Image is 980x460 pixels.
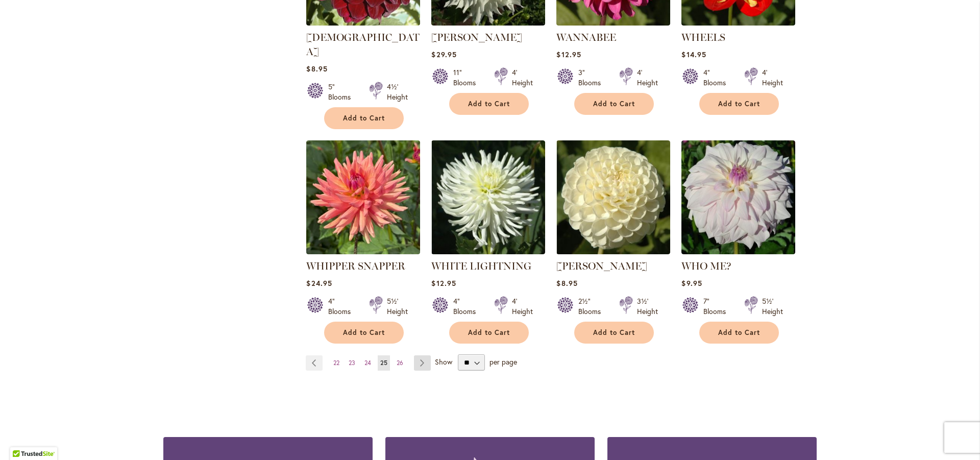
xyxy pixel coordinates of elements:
[397,359,403,367] span: 26
[556,31,616,43] a: WANNABEE
[306,140,420,254] img: WHIPPER SNAPPER
[306,260,405,272] a: WHIPPER SNAPPER
[306,247,420,256] a: WHIPPER SNAPPER
[449,322,529,344] button: Add to Cart
[578,296,607,317] div: 2½" Blooms
[324,107,404,129] button: Add to Cart
[449,93,529,115] button: Add to Cart
[718,328,760,337] span: Add to Cart
[328,82,357,102] div: 5" Blooms
[431,278,456,288] span: $12.95
[346,355,358,371] a: 23
[333,359,339,367] span: 22
[762,296,783,317] div: 5½' Height
[324,322,404,344] button: Add to Cart
[431,50,456,59] span: $29.95
[468,328,510,337] span: Add to Cart
[574,93,654,115] button: Add to Cart
[556,278,577,288] span: $8.95
[431,31,522,43] a: [PERSON_NAME]
[453,67,482,88] div: 11" Blooms
[556,247,670,256] a: WHITE NETTIE
[681,140,795,254] img: Who Me?
[387,296,408,317] div: 5½' Height
[681,31,725,43] a: WHEELS
[387,82,408,102] div: 4½' Height
[703,67,732,88] div: 4" Blooms
[489,357,517,367] span: per page
[593,100,635,108] span: Add to Cart
[468,100,510,108] span: Add to Cart
[556,140,670,254] img: WHITE NETTIE
[556,18,670,28] a: WANNABEE
[762,67,783,88] div: 4' Height
[699,93,779,115] button: Add to Cart
[8,424,36,452] iframe: Launch Accessibility Center
[681,50,706,59] span: $14.95
[343,328,385,337] span: Add to Cart
[431,140,545,254] img: WHITE LIGHTNING
[328,296,357,317] div: 4" Blooms
[556,50,581,59] span: $12.95
[512,67,533,88] div: 4' Height
[699,322,779,344] button: Add to Cart
[574,322,654,344] button: Add to Cart
[431,247,545,256] a: WHITE LIGHTNING
[681,18,795,28] a: WHEELS
[718,100,760,108] span: Add to Cart
[593,328,635,337] span: Add to Cart
[431,18,545,28] a: Walter Hardisty
[681,260,731,272] a: WHO ME?
[578,67,607,88] div: 3" Blooms
[306,278,332,288] span: $24.95
[681,247,795,256] a: Who Me?
[331,355,342,371] a: 22
[306,64,327,74] span: $8.95
[703,296,732,317] div: 7" Blooms
[380,359,387,367] span: 25
[453,296,482,317] div: 4" Blooms
[681,278,702,288] span: $9.95
[512,296,533,317] div: 4' Height
[306,18,420,28] a: VOODOO
[349,359,355,367] span: 23
[435,357,452,367] span: Show
[431,260,531,272] a: WHITE LIGHTNING
[343,114,385,123] span: Add to Cart
[394,355,406,371] a: 26
[637,67,658,88] div: 4' Height
[364,359,371,367] span: 24
[362,355,374,371] a: 24
[306,31,420,58] a: [DEMOGRAPHIC_DATA]
[556,260,647,272] a: [PERSON_NAME]
[637,296,658,317] div: 3½' Height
